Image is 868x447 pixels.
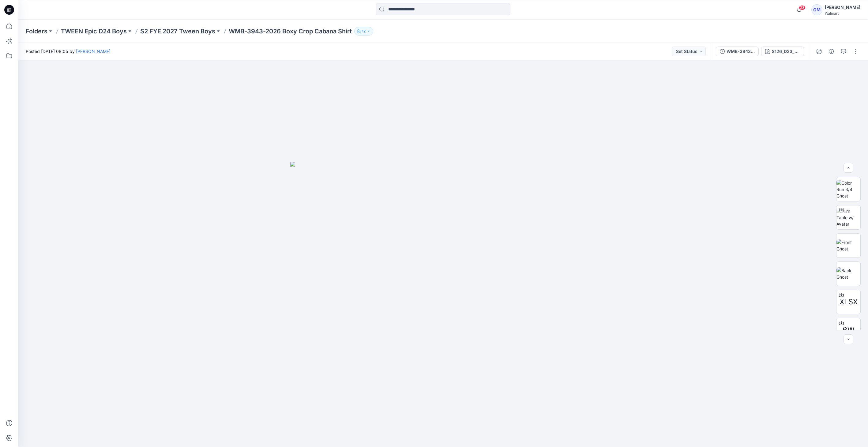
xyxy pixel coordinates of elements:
[826,47,836,56] button: Details
[140,27,215,36] a: S2 FYE 2027 Tween Boys
[229,27,352,36] p: WMB-3943-2026 Boxy Crop Cabana Shirt
[26,48,111,54] span: Posted [DATE] 08:05 by
[843,325,855,336] span: BW
[61,27,127,36] a: TWEEN Epic D24 Boys
[825,4,860,11] div: [PERSON_NAME]
[354,27,373,36] button: 12
[362,28,366,35] p: 12
[799,5,806,10] span: 28
[836,180,860,199] img: Color Run 3/4 Ghost
[716,47,759,56] button: WMB-3943-2026 Boxy Crop Cabana Shirt_Full Colorway
[772,48,800,55] div: S126_D23_NB_Fruit Stamps Print_Cream 100_M25209A
[825,11,860,16] div: Walmart
[727,48,755,55] div: WMB-3943-2026 Boxy Crop Cabana Shirt_Full Colorway
[840,296,858,307] span: XLSX
[836,267,860,280] img: Back Ghost
[836,208,860,227] img: Turn Table w/ Avatar
[290,162,596,447] img: eyJhbGciOiJIUzI1NiIsImtpZCI6IjAiLCJzbHQiOiJzZXMiLCJ0eXAiOiJKV1QifQ.eyJkYXRhIjp7InR5cGUiOiJzdG9yYW...
[836,239,860,252] img: Front Ghost
[26,27,47,36] a: Folders
[76,49,111,54] a: [PERSON_NAME]
[761,47,804,56] button: S126_D23_NB_Fruit Stamps Print_Cream 100_M25209A
[811,4,822,15] div: GM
